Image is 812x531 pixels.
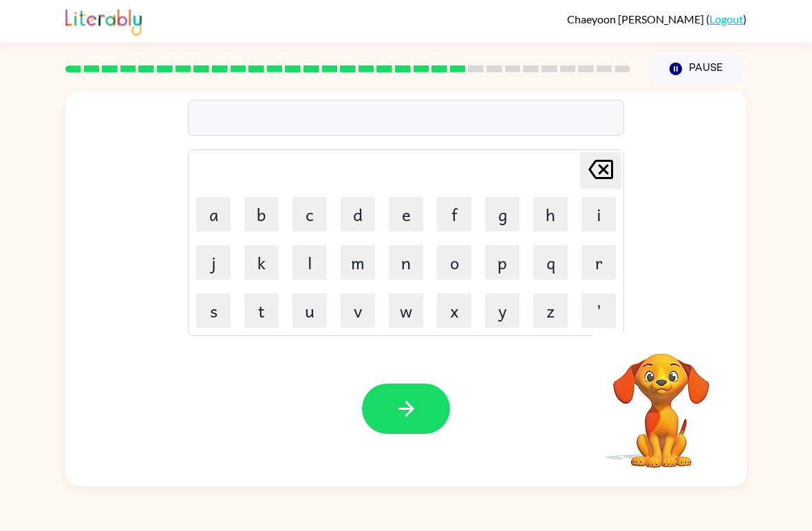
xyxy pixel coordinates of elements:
button: f [437,197,471,231]
button: i [581,197,616,231]
button: d [341,197,375,231]
button: o [437,245,471,280]
button: b [244,197,279,231]
button: u [292,293,327,328]
img: Literably [65,6,142,36]
button: w [389,293,423,328]
button: k [244,245,279,280]
button: v [341,293,375,328]
button: c [292,197,327,231]
button: n [389,245,423,280]
span: Chaeyoon [PERSON_NAME] [567,12,706,25]
button: p [485,245,520,280]
button: l [292,245,327,280]
button: Pause [647,53,747,85]
button: s [196,293,231,328]
button: q [533,245,568,280]
a: Logout [709,12,743,25]
button: x [437,293,471,328]
button: h [533,197,568,231]
button: y [485,293,520,328]
div: ( ) [567,12,747,25]
button: j [196,245,231,280]
button: a [196,197,231,231]
button: t [244,293,279,328]
button: m [341,245,375,280]
button: e [389,197,423,231]
button: r [581,245,616,280]
button: z [533,293,568,328]
button: g [485,197,520,231]
button: ' [581,293,616,328]
video: Your browser must support playing .mp4 files to use Literably. Please try using another browser. [592,332,730,470]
